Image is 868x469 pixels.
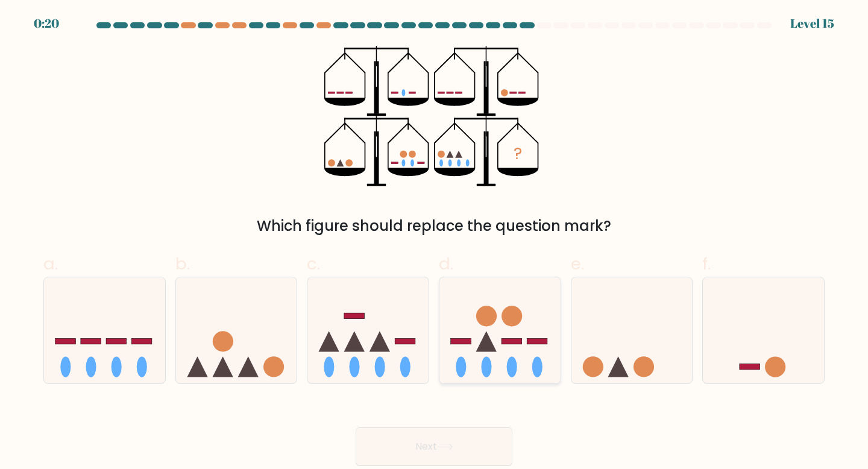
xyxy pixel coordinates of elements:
[702,252,711,275] span: f.
[514,142,522,166] tspan: ?
[175,252,190,275] span: b.
[51,215,817,237] div: Which figure should replace the question mark?
[571,252,584,275] span: e.
[34,14,59,33] div: 0:20
[790,14,834,33] div: Level 15
[307,252,320,275] span: c.
[356,427,512,466] button: Next
[43,252,58,275] span: a.
[439,252,453,275] span: d.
